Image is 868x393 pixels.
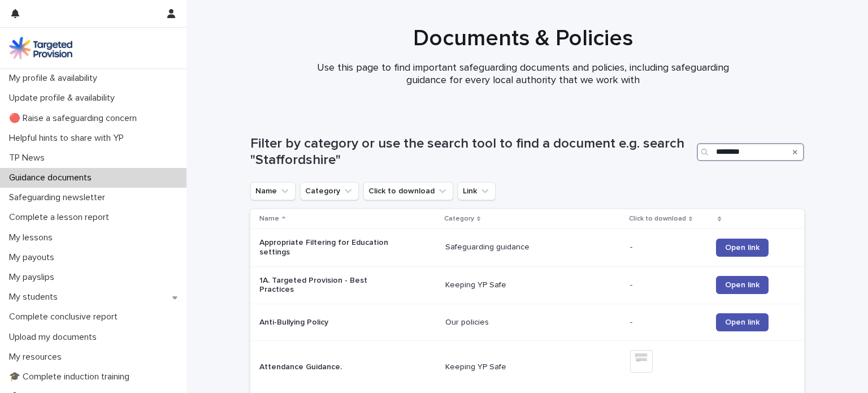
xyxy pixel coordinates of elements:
[5,352,71,362] p: My resources
[5,153,54,163] p: TP News
[250,182,296,200] button: Name
[445,318,587,327] p: Our policies
[630,243,708,252] p: -
[445,280,587,290] p: Keeping YP Safe
[5,312,127,322] p: Complete conclusive report
[630,318,708,327] p: -
[444,213,474,225] p: Category
[630,280,708,290] p: -
[250,228,804,266] tr: Appropriate Filtering for Education settingsSafeguarding guidance-Open link
[5,113,146,124] p: 🔴 Raise a safeguarding concern
[9,37,72,59] img: M5nRWzHhSzIhMunXDL62
[725,244,759,252] span: Open link
[458,182,496,200] button: Link
[5,252,63,263] p: My payouts
[250,266,804,304] tr: 1A. Targeted Provision - Best PracticesKeeping YP Safe-Open link
[5,292,67,303] p: My students
[5,372,138,382] p: 🎓 Complete induction training
[5,332,106,343] p: Upload my documents
[5,272,63,283] p: My payslips
[697,143,804,161] input: Search
[5,232,62,243] p: My lessons
[716,239,769,257] a: Open link
[259,276,401,295] p: 1A. Targeted Provision - Best Practices
[629,213,686,225] p: Click to download
[5,172,101,183] p: Guidance documents
[259,238,401,257] p: Appropriate Filtering for Education settings
[5,93,124,103] p: Update profile & availability
[5,73,106,84] p: My profile & availability
[445,362,587,372] p: Keeping YP Safe
[297,62,749,87] p: Use this page to find important safeguarding documents and policies, including safeguarding guida...
[725,318,759,326] span: Open link
[5,133,133,144] p: Helpful hints to share with YP
[363,182,453,200] button: Click to download
[725,281,759,289] span: Open link
[5,212,118,223] p: Complete a lesson report
[5,192,114,203] p: Safeguarding newsletter
[716,276,769,294] a: Open link
[716,313,769,331] a: Open link
[259,318,401,327] p: Anti-Bullying Policy
[259,362,401,372] p: Attendance Guidance.
[250,304,804,341] tr: Anti-Bullying PolicyOur policies-Open link
[259,213,279,225] p: Name
[300,182,359,200] button: Category
[246,25,800,52] h1: Documents & Policies
[250,136,692,169] h1: Filter by category or use the search tool to find a document e.g. search "Staffordshire"
[445,243,587,252] p: Safeguarding guidance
